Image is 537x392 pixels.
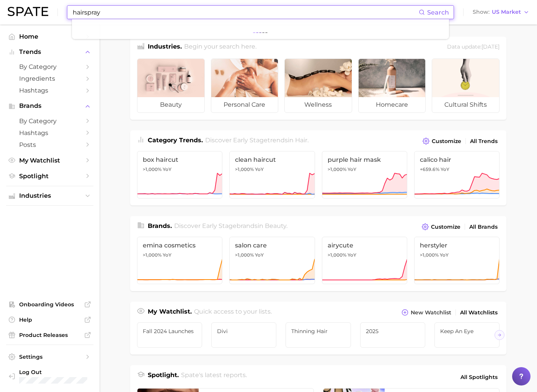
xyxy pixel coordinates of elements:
[19,172,80,180] span: Spotlight
[328,156,402,163] span: purple hair mask
[148,307,192,318] h1: My Watchlist.
[148,222,172,229] span: Brands .
[366,328,419,334] span: 2025
[6,190,93,202] button: Industries
[359,97,426,112] span: homecare
[328,252,346,258] span: >1,000%
[421,136,463,146] button: Customize
[72,6,419,19] input: Search here for a brand, industry, or ingredient
[286,322,351,348] a: Thinning Hair
[6,155,93,166] a: My Watchlist
[19,102,80,109] span: Brands
[19,369,87,376] span: Log Out
[19,49,80,55] span: Trends
[19,63,80,70] span: by Category
[235,166,254,172] span: >1,000%
[194,307,272,318] h2: Quick access to your lists.
[432,138,461,145] span: Customize
[328,242,402,249] span: airycute
[184,42,256,52] h2: Begin your search here.
[468,136,499,146] a: All Trends
[163,252,171,258] span: YoY
[137,97,204,112] span: beauty
[420,166,439,172] span: +659.6%
[148,42,182,52] h1: Industries.
[348,166,356,172] span: YoY
[19,129,80,137] span: Hashtags
[211,59,279,113] a: personal care
[434,322,499,348] a: Keep an eye
[19,141,80,148] span: Posts
[6,139,93,151] a: Posts
[322,237,407,284] a: airycute>1,000% YoY
[163,166,171,172] span: YoY
[255,166,264,172] span: YoY
[19,75,80,82] span: Ingredients
[19,157,80,164] span: My Watchlist
[19,33,80,40] span: Home
[143,156,217,163] span: box haircut
[460,372,498,382] span: All Spotlights
[137,322,202,348] a: Fall 2024 Launches
[143,328,196,334] span: Fall 2024 Launches
[6,366,93,386] a: Log out. Currently logged in with e-mail rachael@diviofficial.com.
[143,242,217,249] span: emina cosmetics
[229,237,315,284] a: salon care>1,000% YoY
[19,353,80,360] span: Settings
[148,137,203,144] span: Category Trends .
[6,85,93,96] a: Hashtags
[137,237,222,284] a: emina cosmetics>1,000% YoY
[6,31,93,42] a: Home
[432,59,499,113] a: cultural shifts
[420,252,439,258] span: >1,000%
[19,332,80,338] span: Product Releases
[469,224,498,230] span: All Brands
[255,252,264,258] span: YoY
[235,156,309,163] span: clean haircut
[211,97,278,112] span: personal care
[440,328,494,334] span: Keep an eye
[348,252,356,258] span: YoY
[235,252,254,258] span: >1,000%
[148,371,179,384] h1: Spotlight.
[295,137,307,144] span: hair
[181,371,247,384] h2: Spate's latest reports.
[6,46,93,58] button: Trends
[358,59,426,113] a: homecare
[470,138,498,145] span: All Trends
[400,307,453,318] button: New Watchlist
[459,371,499,384] a: All Spotlights
[414,151,499,198] a: calico hair+659.6% YoY
[427,9,449,16] span: Search
[217,328,271,334] span: Divi
[229,151,315,198] a: clean haircut>1,000% YoY
[411,309,451,316] span: New Watchlist
[492,10,521,14] span: US Market
[291,328,345,334] span: Thinning Hair
[6,100,93,112] button: Brands
[285,97,352,112] span: wellness
[174,222,287,229] span: Discover Early Stage brands in .
[467,222,499,232] a: All Brands
[235,242,309,249] span: salon care
[284,59,352,113] a: wellness
[8,7,48,16] img: SPATE
[143,166,162,172] span: >1,000%
[19,192,80,199] span: Industries
[440,252,449,258] span: YoY
[414,237,499,284] a: herstyler>1,000% YoY
[6,314,93,325] a: Help
[19,117,80,125] span: by Category
[143,252,162,258] span: >1,000%
[460,309,498,316] span: All Watchlists
[431,224,460,230] span: Customize
[360,322,425,348] a: 2025
[6,73,93,85] a: Ingredients
[19,301,80,308] span: Onboarding Videos
[137,151,222,198] a: box haircut>1,000% YoY
[420,221,462,232] button: Customize
[211,322,276,348] a: Divi
[447,42,499,52] div: Data update: [DATE]
[6,351,93,363] a: Settings
[6,61,93,73] a: by Category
